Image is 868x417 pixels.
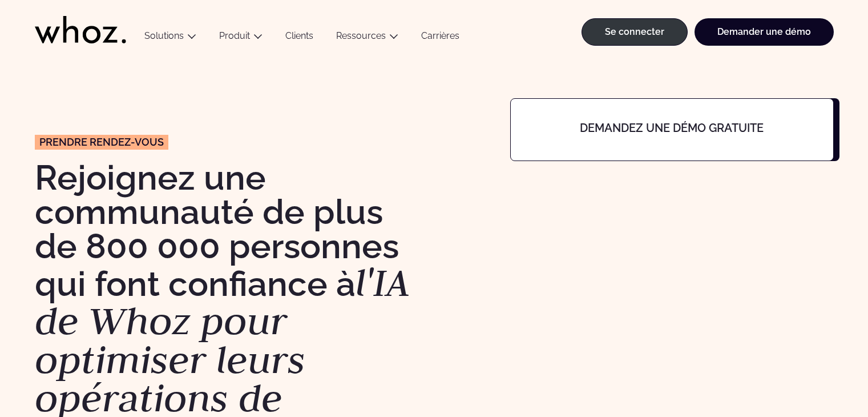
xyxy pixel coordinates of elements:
font: Rejoignez une communauté de plus de 800 000 personnes qui font confiance à [35,158,399,304]
font: Demander une démo [717,26,811,37]
font: Carrières [421,30,459,41]
button: Ressources [325,30,410,46]
a: Carrières [410,30,471,46]
font: Prendre rendez-vous [39,136,164,148]
a: Demander une démo [695,18,834,46]
a: Produit [219,30,250,41]
button: Solutions [133,30,208,46]
a: Ressources [336,30,386,41]
font: Demandez une démo gratuite [580,121,764,135]
font: Clients [285,30,313,41]
button: Produit [208,30,274,46]
font: Se connecter [605,26,664,37]
a: Se connecter [582,18,688,46]
font: Solutions [144,30,184,41]
a: Clients [274,30,325,46]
